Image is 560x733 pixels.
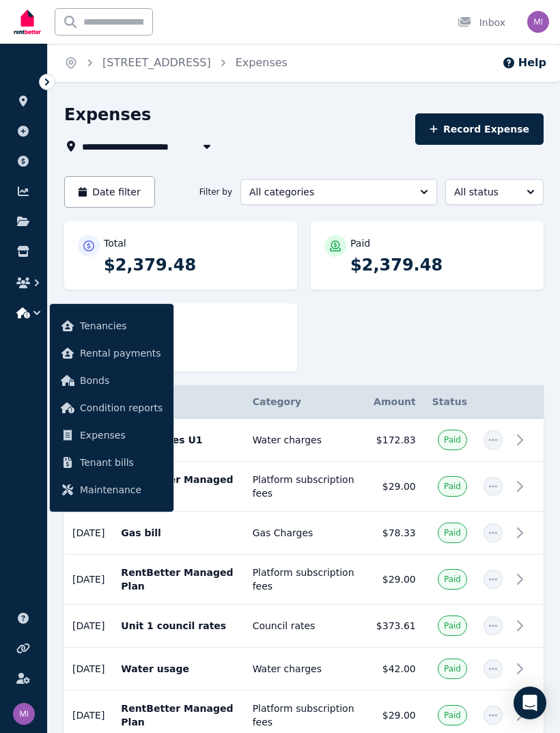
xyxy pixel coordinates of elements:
[527,11,549,33] img: michaeljennings2019@gmail.com
[445,179,544,205] button: All status
[244,385,365,419] th: Category
[365,605,424,648] td: $373.61
[121,566,236,593] p: RentBetter Managed Plan
[350,236,370,250] p: Paid
[502,55,546,71] button: Help
[121,433,236,447] p: Water rates U1
[80,345,163,361] span: Rental payments
[415,113,544,145] button: Record Expense
[199,186,232,197] span: Filter by
[64,648,113,691] td: [DATE]
[244,512,365,555] td: Gas Charges
[236,56,288,69] a: Expenses
[64,555,113,605] td: [DATE]
[80,400,163,416] span: Condition reports
[80,482,163,498] span: Maintenance
[55,421,168,449] a: Expenses
[249,185,409,199] span: All categories
[244,605,365,648] td: Council rates
[80,372,163,389] span: Bonds
[55,449,168,476] a: Tenant bills
[454,185,516,199] span: All status
[240,179,437,205] button: All categories
[121,702,236,729] p: RentBetter Managed Plan
[444,527,461,538] span: Paid
[365,512,424,555] td: $78.33
[424,385,475,419] th: Status
[244,555,365,605] td: Platform subscription fees
[64,512,113,555] td: [DATE]
[444,434,461,445] span: Paid
[55,394,168,421] a: Condition reports
[113,385,244,419] th: Name
[121,662,236,676] p: Water usage
[365,462,424,512] td: $29.00
[458,16,505,29] div: Inbox
[64,176,155,208] button: Date filter
[80,454,163,471] span: Tenant bills
[365,419,424,462] td: $172.83
[444,663,461,674] span: Paid
[102,56,211,69] a: [STREET_ADDRESS]
[121,619,236,633] p: Unit 1 council rates
[244,462,365,512] td: Platform subscription fees
[121,473,236,500] p: RentBetter Managed Plan
[55,476,168,503] a: Maintenance
[444,620,461,631] span: Paid
[104,236,126,250] p: Total
[365,555,424,605] td: $29.00
[365,648,424,691] td: $42.00
[244,648,365,691] td: Water charges
[11,5,44,39] img: RentBetter
[55,312,168,340] a: Tenancies
[444,710,461,721] span: Paid
[514,687,546,719] div: Open Intercom Messenger
[13,703,35,725] img: michaeljennings2019@gmail.com
[104,336,283,358] p: $0.00
[55,367,168,394] a: Bonds
[104,254,283,276] p: $2,379.48
[48,44,304,82] nav: Breadcrumb
[444,481,461,492] span: Paid
[64,605,113,648] td: [DATE]
[80,427,163,443] span: Expenses
[64,104,151,126] h1: Expenses
[350,254,530,276] p: $2,379.48
[55,340,168,367] a: Rental payments
[365,385,424,419] th: Amount
[80,318,163,334] span: Tenancies
[244,419,365,462] td: Water charges
[121,526,236,540] p: Gas bill
[444,574,461,585] span: Paid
